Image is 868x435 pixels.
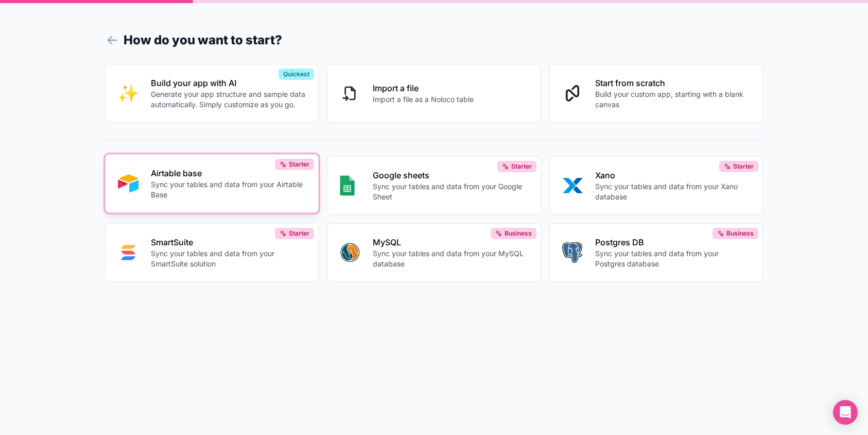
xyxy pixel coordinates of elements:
span: Business [726,229,754,238]
img: INTERNAL_WITH_AI [118,83,138,104]
img: SMART_SUITE [118,242,138,263]
button: SMART_SUITESmartSuiteSync your tables and data from your SmartSuite solutionStarter [105,223,319,282]
p: SmartSuite [151,236,306,248]
p: Build your app with AI [151,77,306,89]
p: Import a file as a Noloco table [373,94,474,105]
p: Xano [595,169,751,181]
p: Sync your tables and data from your Airtable Base [151,179,306,200]
img: MYSQL [340,242,360,263]
p: Import a file [373,82,474,94]
span: Starter [511,162,532,171]
p: Airtable base [151,167,306,179]
h1: How do you want to start? [105,31,763,49]
button: INTERNAL_WITH_AIBuild your app with AIGenerate your app structure and sample data automatically. ... [105,64,319,123]
p: Sync your tables and data from your Postgres database [595,248,751,269]
img: GOOGLE_SHEETS [340,175,355,196]
p: Sync your tables and data from your Google Sheet [373,181,528,202]
button: AIRTABLEAirtable baseSync your tables and data from your Airtable BaseStarter [105,154,319,213]
button: POSTGRESPostgres DBSync your tables and data from your Postgres databaseBusiness [549,223,763,282]
p: Sync your tables and data from your Xano database [595,181,751,202]
div: Open Intercom Messenger [833,400,858,425]
button: GOOGLE_SHEETSGoogle sheetsSync your tables and data from your Google SheetStarter [327,156,541,215]
p: Google sheets [373,169,528,181]
span: Business [505,229,532,238]
p: Sync your tables and data from your SmartSuite solution [151,248,306,269]
img: AIRTABLE [118,173,138,194]
div: Quickest [279,69,314,80]
p: MySQL [373,236,528,248]
p: Generate your app structure and sample data automatically. Simply customize as you go. [151,89,306,110]
p: Build your custom app, starting with a blank canvas [595,89,751,110]
span: Starter [289,160,309,169]
button: Import a fileImport a file as a Noloco table [327,64,541,123]
p: Start from scratch [595,77,751,89]
img: XANO [562,175,583,196]
span: Starter [733,162,754,171]
p: Sync your tables and data from your MySQL database [373,248,528,269]
button: XANOXanoSync your tables and data from your Xano databaseStarter [549,156,763,215]
span: Starter [289,229,309,238]
button: Start from scratchBuild your custom app, starting with a blank canvas [549,64,763,123]
img: POSTGRES [562,242,582,263]
p: Postgres DB [595,236,751,248]
button: MYSQLMySQLSync your tables and data from your MySQL databaseBusiness [327,223,541,282]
